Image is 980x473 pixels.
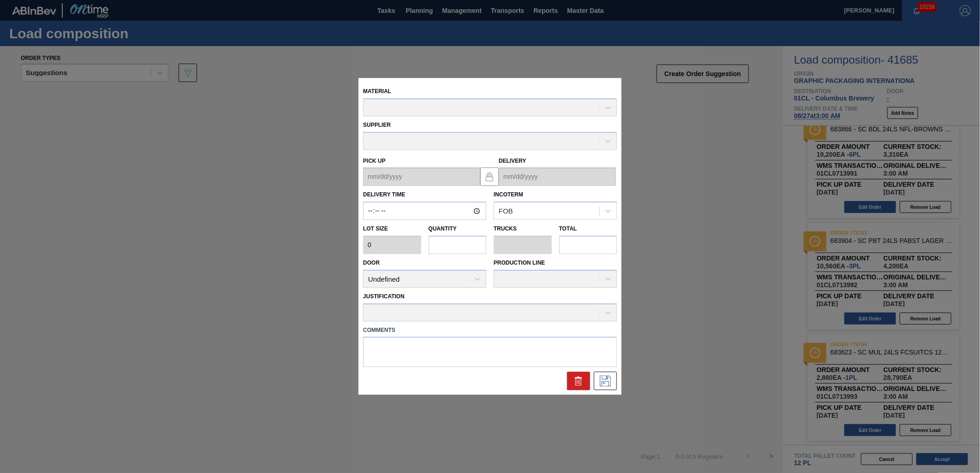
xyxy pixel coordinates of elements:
[494,260,545,266] label: Production Line
[363,88,391,95] label: Material
[499,207,513,215] div: FOB
[494,192,523,198] label: Incoterm
[480,167,499,186] button: locked
[494,226,517,232] label: Trucks
[363,122,391,128] label: Supplier
[499,168,616,186] input: mm/dd/yyyy
[363,293,405,300] label: Justification
[559,226,577,232] label: Total
[567,372,590,390] div: Delete Order
[499,158,526,164] label: Delivery
[363,223,421,236] label: Lot size
[594,372,617,390] div: Edit Order
[363,324,617,337] label: Comments
[429,226,457,232] label: Quantity
[363,260,380,266] label: Door
[363,158,386,164] label: Pick up
[363,168,480,186] input: mm/dd/yyyy
[363,189,486,202] label: Delivery Time
[484,171,495,182] img: locked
